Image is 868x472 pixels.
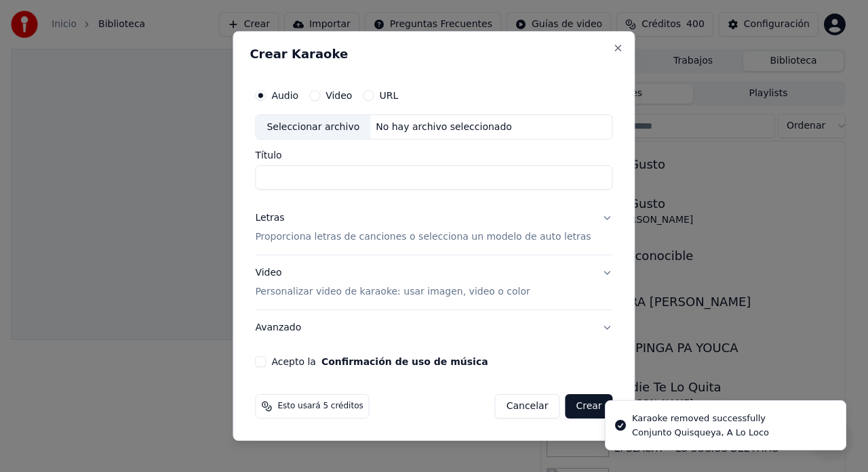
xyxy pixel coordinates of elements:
[370,121,517,134] div: No hay archivo seleccionado
[321,357,488,366] button: Acepto la
[277,401,363,412] span: Esto usará 5 créditos
[255,267,530,299] div: Video
[255,231,591,244] p: Proporciona letras de canciones o selecciona un modelo de auto letras
[271,91,298,100] label: Audio
[325,91,352,100] label: Video
[255,256,612,310] button: VideoPersonalizar video de karaoke: usar imagen, video o color
[255,201,612,255] button: LetrasProporciona letras de canciones o selecciona un modelo de auto letras
[256,115,370,140] div: Seleccionar archivo
[255,310,612,345] button: Avanzado
[255,212,284,226] div: Letras
[495,394,560,419] button: Cancelar
[255,285,530,299] p: Personalizar video de karaoke: usar imagen, video o color
[255,151,612,160] label: Título
[379,91,398,100] label: URL
[271,357,488,366] label: Acepto la
[565,394,612,419] button: Crear
[250,48,618,60] h2: Crear Karaoke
